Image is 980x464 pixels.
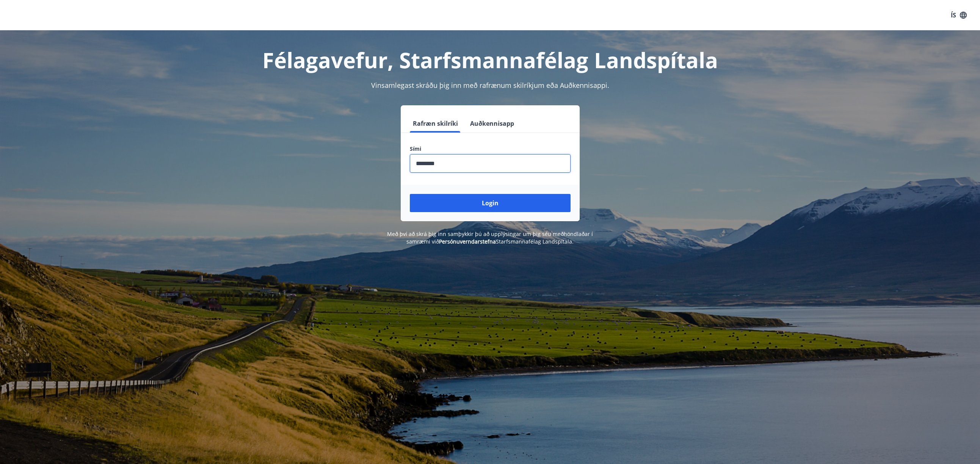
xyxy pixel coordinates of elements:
[439,238,496,245] a: Persónuverndarstefna
[410,114,461,133] button: Rafræn skilríki
[371,81,609,90] span: Vinsamlegast skráðu þig inn með rafrænum skilríkjum eða Auðkennisappi.
[410,194,571,212] button: Login
[387,230,593,245] span: Með því að skrá þig inn samþykkir þú að upplýsingar um þig séu meðhöndlaðar í samræmi við Starfsm...
[410,145,571,153] label: Sími
[947,8,971,22] button: ÍS
[467,114,517,133] button: Auðkennisapp
[226,45,754,74] h1: Félagavefur, Starfsmannafélag Landspítala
